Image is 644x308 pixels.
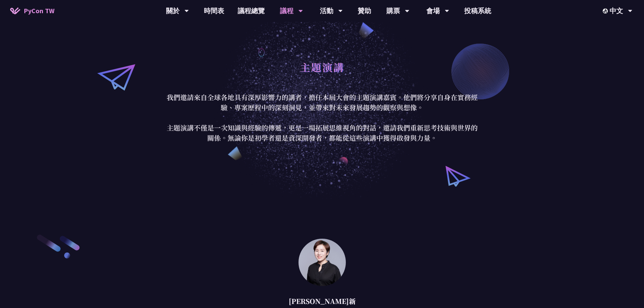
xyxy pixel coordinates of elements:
[299,239,346,286] img: 林滿新
[10,7,20,14] img: Home icon of PyCon TW 2025
[165,92,479,143] p: 我們邀請來自全球各地具有深厚影響力的講者，擔任本屆大會的主題演講嘉賓。他們將分享自身在實務經驗、專案歷程中的深刻洞見，並帶來對未來發展趨勢的觀察與想像。 主題演講不僅是一次知識與經驗的傳遞，更是...
[300,57,344,77] h1: 主題演講
[3,2,61,19] a: PyCon TW
[24,6,54,16] span: PyCon TW
[603,8,610,14] img: Locale Icon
